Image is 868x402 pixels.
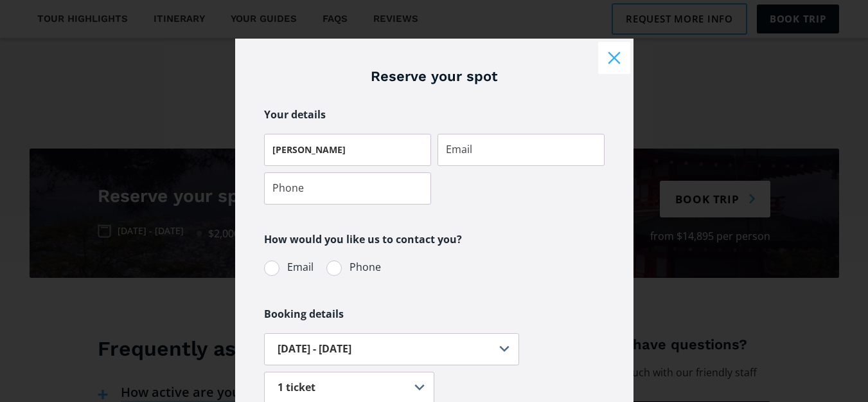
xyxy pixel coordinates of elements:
[264,230,462,249] legend: How would you like us to contact you?
[264,68,605,86] h3: Reserve your spot
[438,134,605,166] input: Email
[264,134,431,166] input: Name
[598,42,630,74] button: Close modal
[350,259,381,276] span: Phone
[264,305,344,324] legend: Booking details
[264,172,431,205] input: Phone
[264,333,520,365] select: Departure date
[264,105,326,124] legend: Your details
[287,259,314,276] span: Email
